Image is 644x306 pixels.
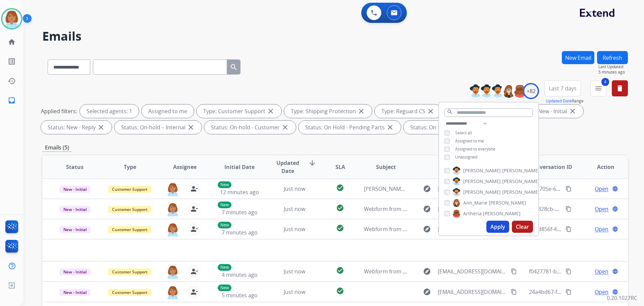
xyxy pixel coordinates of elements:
[463,189,501,195] span: [PERSON_NAME]
[8,38,16,46] mat-icon: home
[190,288,198,296] mat-icon: person_remove
[190,205,198,213] mat-icon: person_remove
[423,205,431,213] mat-icon: explore
[455,146,495,152] span: Assigned to everyone
[546,98,584,104] span: Range
[463,167,501,174] span: [PERSON_NAME]
[284,104,372,118] div: Type: Shipping Protection
[284,288,305,296] span: Just now
[502,178,540,185] span: [PERSON_NAME]
[220,188,259,196] span: 12 minutes ago
[612,268,618,274] mat-icon: language
[427,107,435,115] mat-icon: close
[8,77,16,85] mat-icon: history
[595,185,608,193] span: Open
[142,104,194,118] div: Assigned to me
[364,185,464,192] span: [PERSON_NAME] (Copy of police report)
[502,167,540,174] span: [PERSON_NAME]
[218,202,231,208] p: New
[97,123,105,131] mat-icon: close
[166,182,179,196] img: agent-avatar
[41,107,77,115] p: Applied filters:
[423,288,431,296] mat-icon: explore
[511,268,517,274] mat-icon: content_copy
[594,84,602,92] mat-icon: menu
[59,268,91,275] span: New - Initial
[438,225,507,233] span: [EMAIL_ADDRESS][DOMAIN_NAME]
[173,163,197,171] span: Assignee
[404,121,493,134] div: Status: On Hold - Servicers
[544,80,581,96] button: Last 7 days
[590,80,606,96] button: 4
[376,163,396,171] span: Subject
[224,163,255,171] span: Initial Date
[511,289,517,295] mat-icon: content_copy
[566,226,572,232] mat-icon: content_copy
[612,289,618,295] mat-icon: language
[42,30,628,43] h2: Emails
[166,222,179,236] img: agent-avatar
[222,271,258,278] span: 4 minutes ago
[483,210,521,217] span: [PERSON_NAME]
[218,222,231,228] p: New
[375,104,441,118] div: Type: Reguard CS
[8,57,16,65] mat-icon: list_alt
[108,206,152,213] span: Customer Support
[549,87,577,90] span: Last 7 days
[108,268,152,275] span: Customer Support
[438,267,507,275] span: [EMAIL_ADDRESS][DOMAIN_NAME]
[284,205,305,213] span: Just now
[438,205,507,213] span: [EMAIL_ADDRESS][US_STATE][DOMAIN_NAME]
[281,123,289,131] mat-icon: close
[230,63,238,71] mat-icon: search
[222,229,258,236] span: 7 minutes ago
[512,221,533,233] button: Clear
[455,154,477,160] span: Unassigned
[108,226,152,233] span: Customer Support
[463,210,482,217] span: Artheria
[335,163,345,171] span: SLA
[108,186,152,193] span: Customer Support
[612,226,618,232] mat-icon: language
[357,107,365,115] mat-icon: close
[455,138,484,144] span: Assigned to me
[386,123,394,131] mat-icon: close
[8,96,16,104] mat-icon: inbox
[597,51,628,64] button: Refresh
[336,266,344,274] mat-icon: check_circle
[364,268,516,275] span: Webform from [EMAIL_ADDRESS][DOMAIN_NAME] on [DATE]
[502,189,540,195] span: [PERSON_NAME]
[166,285,179,299] img: agent-avatar
[197,104,281,118] div: Type: Customer Support
[438,288,507,296] span: [EMAIL_ADDRESS][DOMAIN_NAME]
[166,202,179,216] img: agent-avatar
[218,181,231,188] p: New
[598,70,628,75] span: 5 minutes ago
[595,225,608,233] span: Open
[566,186,572,192] mat-icon: content_copy
[190,225,198,233] mat-icon: person_remove
[267,107,275,115] mat-icon: close
[190,185,198,193] mat-icon: person_remove
[59,226,91,233] span: New - Initial
[187,123,195,131] mat-icon: close
[486,221,509,233] button: Apply
[595,267,608,275] span: Open
[513,104,583,118] div: Status: New - Initial
[566,206,572,212] mat-icon: content_copy
[595,288,608,296] span: Open
[59,206,91,213] span: New - Initial
[438,185,507,193] span: [EMAIL_ADDRESS][DOMAIN_NAME]
[80,104,139,118] div: Selected agents: 1
[41,121,112,134] div: Status: New - Reply
[612,186,618,192] mat-icon: language
[336,224,344,232] mat-icon: check_circle
[566,268,572,274] mat-icon: content_copy
[489,200,526,206] span: [PERSON_NAME]
[423,185,431,193] mat-icon: explore
[569,107,577,115] mat-icon: close
[529,268,632,275] span: f0427781-b316-49a1-8380-2e0b96dd9258
[59,186,91,193] span: New - Initial
[529,163,572,171] span: Conversation ID
[601,78,609,86] span: 4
